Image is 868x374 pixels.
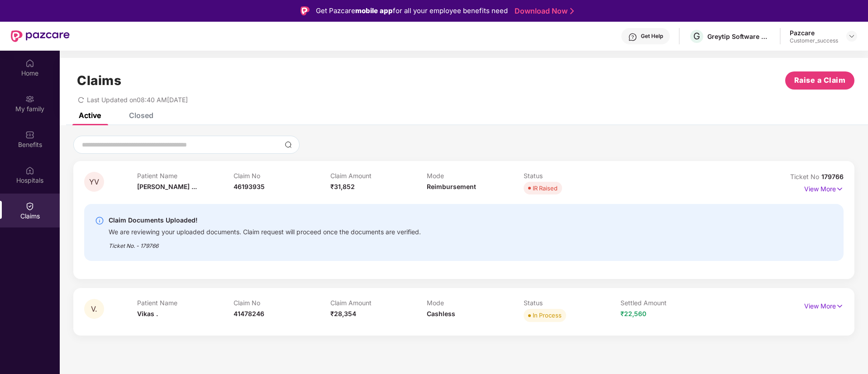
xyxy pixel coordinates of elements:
[515,6,571,16] a: Download Now
[285,141,292,148] img: svg+xml;base64,PHN2ZyBpZD0iU2VhcmNoLTMyeDMyIiB4bWxucz0iaHR0cDovL3d3dy53My5vcmcvMjAwMC9zdmciIHdpZH...
[836,184,844,194] img: svg+xml;base64,PHN2ZyB4bWxucz0iaHR0cDovL3d3dy53My5vcmcvMjAwMC9zdmciIHdpZHRoPSIxNyIgaGVpZ2h0PSIxNy...
[836,301,844,311] img: svg+xml;base64,PHN2ZyB4bWxucz0iaHR0cDovL3d3dy53My5vcmcvMjAwMC9zdmciIHdpZHRoPSIxNyIgaGVpZ2h0PSIxNy...
[109,236,421,250] div: Ticket No. - 179766
[641,33,663,40] div: Get Help
[628,33,637,42] img: svg+xml;base64,PHN2ZyBpZD0iSGVscC0zMngzMiIgeG1sbnM9Imh0dHA6Ly93d3cudzMub3JnLzIwMDAvc3ZnIiB3aWR0aD...
[87,96,188,104] span: Last Updated on 08:40 AM[DATE]
[524,172,620,180] p: Status
[355,6,393,15] strong: mobile app
[620,310,646,317] span: ₹22,560
[137,183,197,190] span: [PERSON_NAME] ...
[707,32,771,41] div: Greytip Software Private Limited
[620,299,717,307] p: Settled Amount
[785,71,854,90] button: Raise a Claim
[137,172,234,180] p: Patient Name
[79,111,101,120] div: Active
[570,6,574,16] img: Stroke
[137,299,234,307] p: Patient Name
[77,73,121,88] h1: Claims
[533,311,562,320] div: In Process
[330,299,427,307] p: Claim Amount
[427,299,524,307] p: Mode
[91,305,97,313] span: V.
[89,178,99,186] span: YV
[78,96,84,104] span: redo
[790,173,821,180] span: Ticket No
[11,30,70,42] img: New Pazcare Logo
[25,130,34,139] img: svg+xml;base64,PHN2ZyBpZD0iQmVuZWZpdHMiIHhtbG5zPSJodHRwOi8vd3d3LnczLm9yZy8yMDAwL3N2ZyIgd2lkdGg9Ij...
[330,310,356,317] span: ₹28,354
[427,310,455,317] span: Cashless
[427,172,524,180] p: Mode
[234,172,330,180] p: Claim No
[25,202,34,211] img: svg+xml;base64,PHN2ZyBpZD0iQ2xhaW0iIHhtbG5zPSJodHRwOi8vd3d3LnczLm9yZy8yMDAwL3N2ZyIgd2lkdGg9IjIwIi...
[25,95,34,104] img: svg+xml;base64,PHN2ZyB3aWR0aD0iMjAiIGhlaWdodD0iMjAiIHZpZXdCb3g9IjAgMCAyMCAyMCIgZmlsbD0ibm9uZSIgeG...
[794,75,846,86] span: Raise a Claim
[693,31,700,42] span: G
[316,5,508,16] div: Get Pazcare for all your employee benefits need
[427,183,476,190] span: Reimbursement
[300,6,310,15] img: Logo
[109,215,421,226] div: Claim Documents Uploaded!
[95,216,104,225] img: svg+xml;base64,PHN2ZyBpZD0iSW5mby0yMHgyMCIgeG1sbnM9Imh0dHA6Ly93d3cudzMub3JnLzIwMDAvc3ZnIiB3aWR0aD...
[25,59,34,68] img: svg+xml;base64,PHN2ZyBpZD0iSG9tZSIgeG1sbnM9Imh0dHA6Ly93d3cudzMub3JnLzIwMDAvc3ZnIiB3aWR0aD0iMjAiIG...
[330,172,427,180] p: Claim Amount
[524,299,620,307] p: Status
[821,173,844,180] span: 179766
[25,166,34,175] img: svg+xml;base64,PHN2ZyBpZD0iSG9zcGl0YWxzIiB4bWxucz0iaHR0cDovL3d3dy53My5vcmcvMjAwMC9zdmciIHdpZHRoPS...
[234,183,265,190] span: 46193935
[804,299,844,311] p: View More
[234,299,330,307] p: Claim No
[848,33,855,40] img: svg+xml;base64,PHN2ZyBpZD0iRHJvcGRvd24tMzJ4MzIiIHhtbG5zPSJodHRwOi8vd3d3LnczLm9yZy8yMDAwL3N2ZyIgd2...
[137,310,158,317] span: Vikas .
[109,226,421,236] div: We are reviewing your uploaded documents. Claim request will proceed once the documents are verif...
[804,182,844,194] p: View More
[790,37,838,44] div: Customer_success
[129,111,153,120] div: Closed
[533,184,558,193] div: IR Raised
[234,310,264,317] span: 41478246
[790,28,838,37] div: Pazcare
[330,183,355,190] span: ₹31,852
